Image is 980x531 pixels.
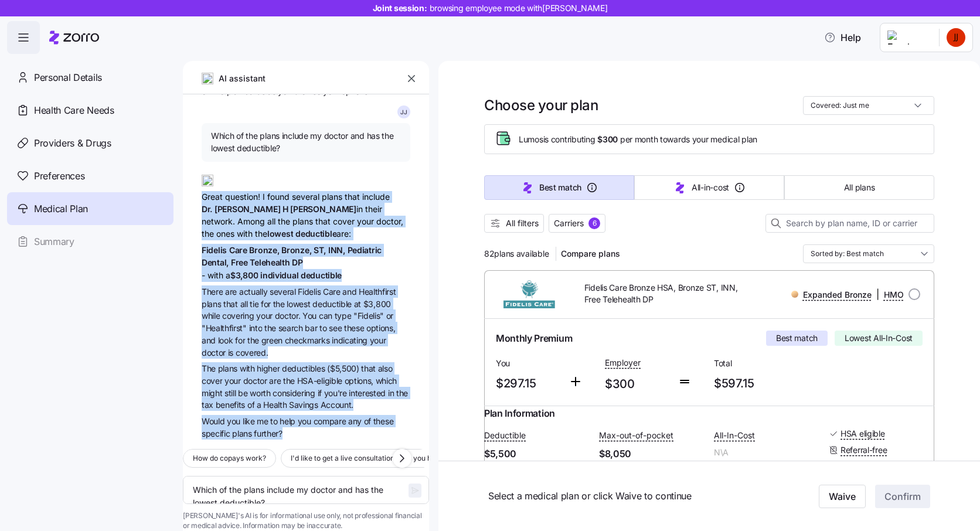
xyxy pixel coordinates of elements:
[236,348,268,358] span: covered.
[597,134,618,145] span: $300
[323,287,342,297] span: Care
[7,192,173,225] a: Medical Plan
[327,363,361,373] span: ($5,500)
[240,363,257,373] span: with
[605,357,641,369] span: Employer
[281,449,455,468] button: I'd like to get a live consultation. Can you help?
[791,287,904,302] div: |
[844,182,874,193] span: All plans
[496,331,572,346] span: Monthly Premium
[202,244,410,282] div: - with a
[314,416,348,426] span: compare
[484,447,590,461] span: $5,500
[819,485,866,508] button: Waive
[257,363,282,373] span: higher
[314,245,328,255] span: ST,
[776,332,818,344] span: Best match
[506,217,539,229] span: All filters
[202,287,225,297] span: There
[824,30,861,45] span: Help
[202,388,224,398] span: might
[297,376,345,386] span: HSA-eligible
[202,245,229,255] span: Fidelis
[224,376,243,386] span: your
[363,299,391,309] span: $3,800
[349,388,388,398] span: interested
[247,400,257,410] span: of
[386,311,393,321] span: or
[249,323,264,333] span: into
[430,2,608,14] span: browsing employee mode with [PERSON_NAME]
[373,416,393,426] span: these
[202,323,249,333] span: "Healthfirst"
[484,96,598,114] h1: Choose your plan
[264,323,278,333] span: the
[202,299,223,309] span: plans
[887,30,930,45] img: Employer logo
[247,335,261,345] span: the
[841,444,887,456] span: Referral-free
[183,449,276,468] button: How do copays work?
[599,447,705,461] span: $8,050
[243,376,270,386] span: doctor
[584,282,741,306] span: Fidelis Care Bronze HSA, Bronze ST, INN, Free Telehealth DP
[202,257,231,267] span: Dental,
[216,400,247,410] span: benefits
[319,311,335,321] span: can
[282,363,327,373] span: deductibles
[803,244,934,263] input: Order by dropdown
[875,485,930,508] button: Confirm
[261,335,285,345] span: green
[335,311,353,321] span: type
[321,400,353,410] span: Account.
[803,289,872,301] span: Expanded Bronze
[354,299,363,309] span: at
[815,26,870,49] button: Help
[273,299,287,309] span: the
[366,323,395,333] span: options,
[250,299,261,309] span: tie
[829,489,856,503] span: Waive
[302,311,319,321] span: You
[7,61,173,94] a: Personal Details
[561,248,620,260] span: Compare plans
[287,299,312,309] span: lowest
[257,400,263,410] span: a
[549,214,605,233] button: Carriers6
[348,245,382,255] span: Pediatric
[229,245,250,255] span: Care
[238,388,250,398] span: be
[239,287,270,297] span: actually
[319,323,329,333] span: to
[588,217,600,229] div: 6
[329,323,344,333] span: see
[263,400,289,410] span: Health
[312,299,354,309] span: deductible
[947,28,965,47] img: e136293a5b6c42a70a547acb4ae0375c
[841,428,885,440] span: HSA eligible
[714,374,814,393] span: $597.15
[243,416,257,426] span: like
[714,430,755,441] span: All-In-Cost
[400,109,407,115] span: J J
[267,229,295,239] span: lowest
[364,416,373,426] span: of
[359,287,396,297] span: Healthfirst
[230,270,260,280] span: $3,800
[765,214,934,233] input: Search by plan name, ID or carrier
[348,416,364,426] span: any
[202,348,228,358] span: doctor
[222,311,256,321] span: covering
[324,388,349,398] span: you're
[301,270,342,280] span: deductible
[270,287,298,297] span: several
[215,204,283,214] span: [PERSON_NAME]
[361,363,377,373] span: that
[218,72,266,85] span: AI assistant
[202,204,215,214] span: Dr.
[202,400,216,410] span: tax
[224,388,238,398] span: still
[202,311,222,321] span: while
[202,363,218,373] span: The
[202,73,213,84] img: ai-icon.png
